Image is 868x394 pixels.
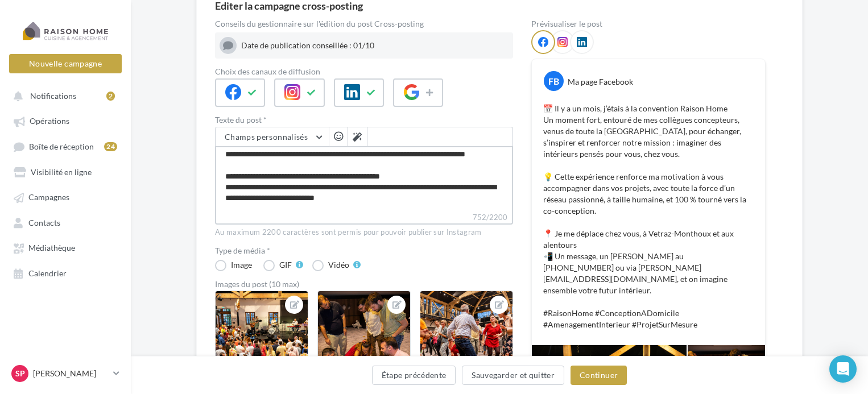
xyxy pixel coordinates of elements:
[231,261,252,269] div: Image
[7,136,124,157] a: Boîte de réception24
[7,263,124,283] a: Calendrier
[28,193,69,202] span: Campagnes
[829,355,857,383] div: Open Intercom Messenger
[28,218,60,227] span: Contacts
[104,142,117,151] div: 24
[106,92,115,101] div: 2
[225,132,308,142] span: Champs personnalisés
[28,243,75,253] span: Médiathèque
[31,167,92,177] span: Visibilité en ligne
[29,142,94,151] span: Boîte de réception
[215,211,513,225] label: 752/2200
[215,116,513,124] label: Texte du post *
[328,261,349,269] div: Vidéo
[28,268,67,278] span: Calendrier
[215,280,513,288] div: Images du post (10 max)
[7,237,124,258] a: Médiathèque
[215,1,363,11] div: Editer la campagne cross-posting
[241,40,509,51] div: Date de publication conseillée : 01/10
[215,247,513,255] label: Type de média *
[7,186,124,207] a: Campagnes
[568,76,633,88] div: Ma page Facebook
[9,363,122,384] a: Sp [PERSON_NAME]
[215,68,513,76] label: Choix des canaux de diffusion
[15,368,25,379] span: Sp
[7,110,124,131] a: Opérations
[543,103,754,330] p: 📅 Il y a un mois, j’étais à la convention Raison Home Un moment fort, entouré de mes collègues co...
[9,54,122,73] button: Nouvelle campagne
[544,71,564,91] div: FB
[30,117,69,126] span: Opérations
[7,161,124,182] a: Visibilité en ligne
[571,366,627,385] button: Continuer
[215,227,513,238] div: Au maximum 2200 caractères sont permis pour pouvoir publier sur Instagram
[372,366,456,385] button: Étape précédente
[215,20,513,28] div: Conseils du gestionnaire sur l'édition du post Cross-posting
[30,91,76,101] span: Notifications
[279,261,292,269] div: GIF
[33,368,109,379] p: [PERSON_NAME]
[7,212,124,233] a: Contacts
[462,366,564,385] button: Sauvegarder et quitter
[216,127,329,147] button: Champs personnalisés
[531,20,766,28] div: Prévisualiser le post
[7,85,119,106] button: Notifications 2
